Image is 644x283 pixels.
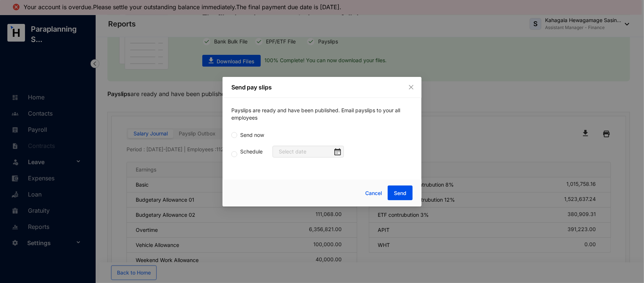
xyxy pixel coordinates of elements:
p: Send pay slips [231,83,413,92]
button: Cancel [360,186,388,201]
span: close [408,84,414,90]
input: Select date [279,148,333,156]
span: Send now [237,131,267,139]
p: Payslips are ready and have been published. Email payslips to your all employees [231,107,413,121]
span: Cancel [365,189,382,197]
span: Send [394,190,406,197]
button: Close [407,83,415,91]
span: Schedule [237,148,266,156]
button: Send [388,185,413,200]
